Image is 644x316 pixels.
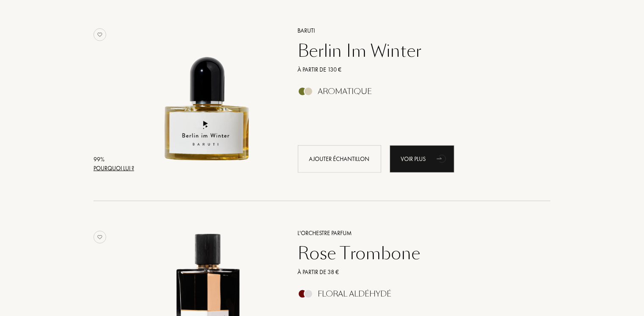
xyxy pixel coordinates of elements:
[94,155,134,164] div: 99 %
[292,26,538,35] a: Baruti
[292,65,538,74] a: À partir de 130 €
[94,28,106,41] img: no_like_p.png
[390,145,454,173] div: Voir plus
[292,41,538,61] a: Berlin Im Winter
[94,231,106,244] img: no_like_p.png
[292,243,538,263] a: Rose Trombone
[292,89,538,98] a: Aromatique
[292,268,538,277] a: À partir de 38 €
[434,150,451,167] div: animation
[292,229,538,238] a: L'Orchestre Parfum
[137,25,278,166] img: Berlin Im Winter Baruti
[292,292,538,301] a: Floral Aldéhydé
[318,289,392,299] div: Floral Aldéhydé
[137,16,285,182] a: Berlin Im Winter Baruti
[390,145,454,173] a: Voir plusanimation
[94,164,134,173] div: Pourquoi lui ?
[298,145,381,173] div: Ajouter échantillon
[318,87,372,96] div: Aromatique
